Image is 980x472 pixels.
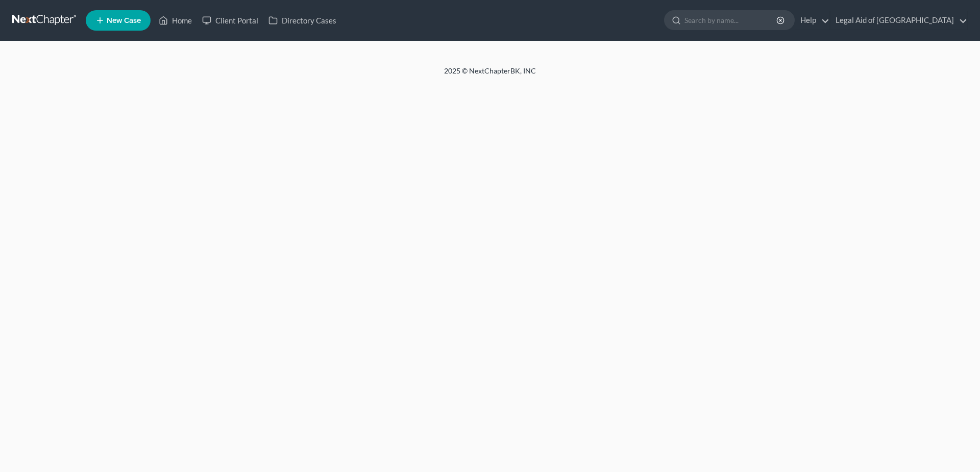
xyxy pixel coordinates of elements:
input: Search by name... [684,11,778,30]
a: Legal Aid of [GEOGRAPHIC_DATA] [830,11,967,30]
a: Directory Cases [263,11,341,30]
span: New Case [107,17,141,24]
div: 2025 © NextChapterBK, INC [199,66,781,84]
a: Help [795,11,829,30]
a: Client Portal [197,11,263,30]
a: Home [154,11,197,30]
